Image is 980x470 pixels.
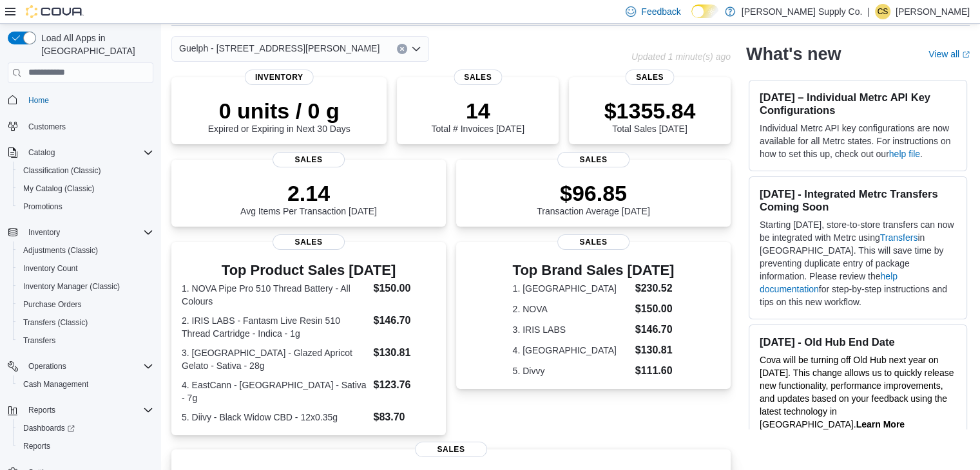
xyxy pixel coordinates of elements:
[373,345,435,361] dd: $130.81
[875,4,890,19] div: Charisma Santos
[23,402,153,418] span: Reports
[513,323,630,336] dt: 3. IRIS LABS
[454,70,502,85] span: Sales
[28,361,66,371] span: Operations
[23,92,153,108] span: Home
[28,122,66,132] span: Customers
[13,437,159,455] button: Reports
[18,438,153,454] span: Reports
[3,117,159,136] button: Customers
[13,198,159,216] button: Promotions
[13,332,159,350] button: Transfers
[18,199,68,214] a: Promotions
[557,152,629,167] span: Sales
[13,375,159,393] button: Cash Management
[182,263,436,278] h3: Top Product Sales [DATE]
[691,18,692,19] span: Dark Mode
[23,299,82,310] span: Purchase Orders
[742,4,863,19] p: [PERSON_NAME] Supply Co.
[3,144,159,162] button: Catalog
[635,363,675,379] dd: $111.60
[23,402,61,418] button: Reports
[28,227,60,238] span: Inventory
[23,359,153,374] span: Operations
[23,441,50,451] span: Reports
[856,419,904,429] a: Learn More
[373,377,435,393] dd: $123.76
[273,152,345,167] span: Sales
[18,199,153,214] span: Promotions
[182,379,368,404] dt: 4. EastCann - [GEOGRAPHIC_DATA] - Sativa - 7g
[23,145,60,160] button: Catalog
[26,5,84,18] img: Cova
[23,245,98,256] span: Adjustments (Classic)
[880,232,918,243] a: Transfers
[13,296,159,314] button: Purchase Orders
[397,44,407,54] button: Clear input
[537,180,650,206] p: $96.85
[635,343,675,358] dd: $130.81
[13,259,159,277] button: Inventory Count
[18,181,100,196] a: My Catalog (Classic)
[760,122,956,160] p: Individual Metrc API key configurations are now available for all Metrc states. For instructions ...
[182,282,368,308] dt: 1. NOVA Pipe Pro 510 Thread Battery - All Colours
[760,91,956,117] h3: [DATE] – Individual Metrc API Key Configurations
[13,277,159,296] button: Inventory Manager (Classic)
[513,303,630,315] dt: 2. NOVA
[182,411,368,424] dt: 5. Diivy - Black Widow CBD - 12x0.35g
[23,225,65,240] button: Inventory
[604,98,696,134] div: Total Sales [DATE]
[18,279,153,294] span: Inventory Manager (Classic)
[18,420,153,436] span: Dashboards
[18,279,125,294] a: Inventory Manager (Classic)
[240,180,377,206] p: 2.14
[240,180,377,216] div: Avg Items Per Transaction [DATE]
[373,313,435,328] dd: $146.70
[878,4,889,19] span: CS
[411,44,421,54] button: Open list of options
[962,51,970,59] svg: External link
[13,162,159,180] button: Classification (Classic)
[760,355,954,429] span: Cova will be turning off Old Hub next year on [DATE]. This change allows us to quickly release ne...
[23,183,95,194] span: My Catalog (Classic)
[18,377,153,392] span: Cash Management
[760,271,898,294] a: help documentation
[36,32,153,57] span: Load All Apps in [GEOGRAPHIC_DATA]
[18,163,106,178] a: Classification (Classic)
[746,44,841,64] h2: What's new
[18,377,93,392] a: Cash Management
[23,165,101,176] span: Classification (Classic)
[513,282,630,295] dt: 1. [GEOGRAPHIC_DATA]
[513,344,630,357] dt: 4. [GEOGRAPHIC_DATA]
[760,335,956,348] h3: [DATE] - Old Hub End Date
[13,241,159,259] button: Adjustments (Classic)
[635,322,675,337] dd: $146.70
[431,98,524,134] div: Total # Invoices [DATE]
[415,442,487,457] span: Sales
[537,180,650,216] div: Transaction Average [DATE]
[23,359,72,374] button: Operations
[18,420,80,436] a: Dashboards
[928,49,970,59] a: View allExternal link
[641,5,680,18] span: Feedback
[23,119,71,135] a: Customers
[28,147,55,158] span: Catalog
[18,181,153,196] span: My Catalog (Classic)
[3,91,159,109] button: Home
[626,70,674,85] span: Sales
[3,401,159,419] button: Reports
[889,149,920,159] a: help file
[273,234,345,250] span: Sales
[23,118,153,135] span: Customers
[635,301,675,317] dd: $150.00
[18,333,153,348] span: Transfers
[513,263,675,278] h3: Top Brand Sales [DATE]
[245,70,314,85] span: Inventory
[18,315,153,330] span: Transfers (Classic)
[604,98,696,124] p: $1355.84
[23,317,88,328] span: Transfers (Classic)
[23,202,62,212] span: Promotions
[23,93,54,108] a: Home
[23,281,120,292] span: Inventory Manager (Classic)
[13,180,159,198] button: My Catalog (Classic)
